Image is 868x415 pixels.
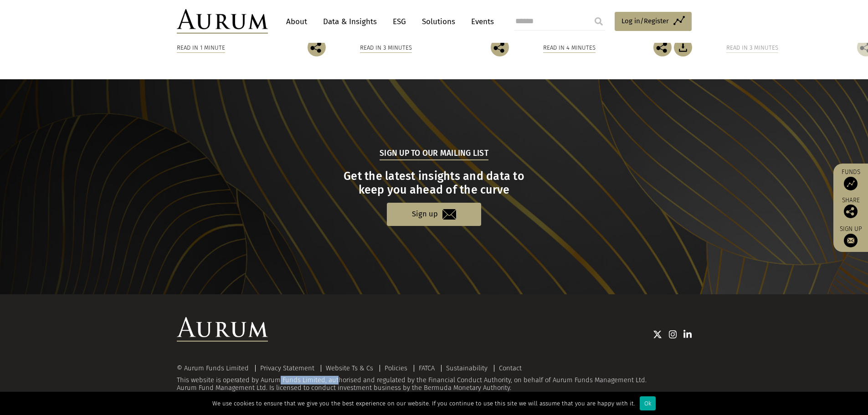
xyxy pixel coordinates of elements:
[467,13,494,30] a: Events
[419,364,435,372] a: FATCA
[282,13,312,30] a: About
[499,364,522,372] a: Contact
[380,148,488,160] h5: Sign up to our mailing list
[178,169,690,197] h3: Get the latest insights and data to keep you ahead of the curve
[543,43,596,53] div: Read in 4 minutes
[838,197,863,218] div: Share
[177,365,253,372] div: © Aurum Funds Limited
[726,43,778,53] div: Read in 3 minutes
[308,38,326,56] img: Share this post
[621,15,669,26] span: Log in/Register
[653,330,662,339] img: Twitter icon
[683,330,692,339] img: Linkedin icon
[669,330,677,339] img: Instagram icon
[318,13,381,30] a: Data & Insights
[653,38,672,56] img: Share this post
[590,12,608,31] input: Submit
[260,364,314,372] a: Privacy Statement
[177,43,225,53] div: Read in 1 minute
[491,38,509,56] img: Share this post
[640,396,656,410] div: Ok
[177,317,268,342] img: Aurum Logo
[388,13,411,30] a: ESG
[177,364,692,392] div: This website is operated by Aurum Funds Limited, authorised and regulated by the Financial Conduc...
[417,13,460,30] a: Solutions
[360,43,412,53] div: Read in 3 minutes
[844,234,858,247] img: Sign up to our newsletter
[615,12,692,31] a: Log in/Register
[844,177,858,190] img: Access Funds
[387,203,481,226] a: Sign up
[838,168,863,190] a: Funds
[844,205,858,218] img: Share this post
[838,225,863,247] a: Sign up
[385,364,407,372] a: Policies
[446,364,488,372] a: Sustainability
[326,364,373,372] a: Website Ts & Cs
[674,38,692,56] img: Download Article
[177,9,268,34] img: Aurum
